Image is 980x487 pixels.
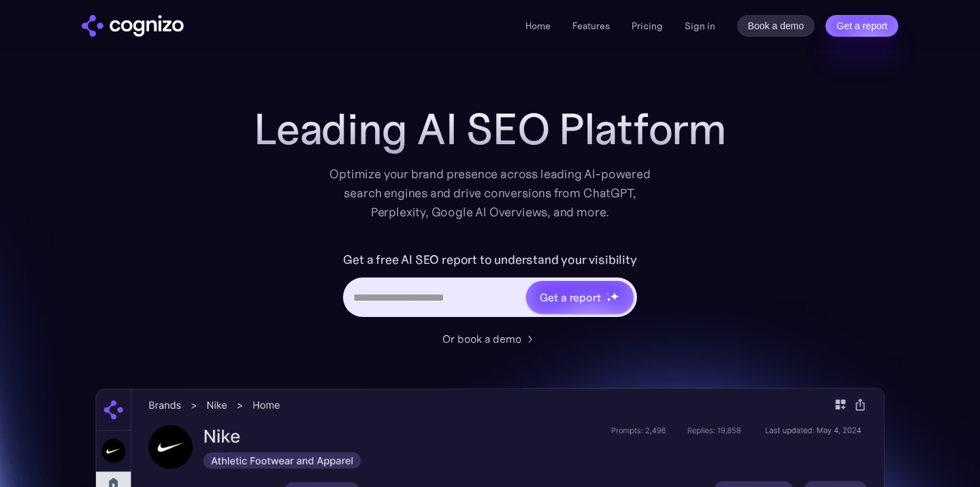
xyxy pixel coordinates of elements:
a: Home [525,20,551,32]
h1: Leading AI SEO Platform [254,105,726,154]
a: Pricing [632,20,663,32]
a: Book a demo [737,15,815,37]
a: home [82,15,184,37]
img: star [606,297,611,302]
a: Sign in [685,18,715,34]
form: Hero URL Input Form [343,249,636,324]
a: Or book a demo [442,331,538,347]
a: Get a report [826,15,898,37]
label: Get a free AI SEO report to understand your visibility [343,249,636,271]
div: Or book a demo [442,331,521,347]
img: star [610,292,619,301]
a: Features [572,20,610,32]
img: cognizo logo [82,15,184,37]
div: Get a report [540,289,601,305]
img: star [606,292,608,295]
a: Get a reportstarstarstar [525,280,635,315]
div: Optimize your brand presence across leading AI-powered search engines and drive conversions from ... [323,165,657,222]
